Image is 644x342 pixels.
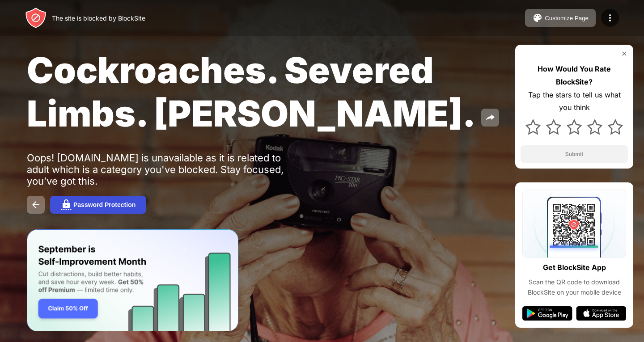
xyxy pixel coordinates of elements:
div: Scan the QR code to download BlockSite on your mobile device [522,277,626,297]
img: back.svg [30,199,41,210]
img: pallet.svg [532,13,543,23]
img: star.svg [608,119,623,135]
div: Tap the stars to tell us what you think [521,89,628,114]
div: Get BlockSite App [543,261,606,274]
button: Submit [521,145,628,163]
img: google-play.svg [522,306,572,321]
div: The site is blocked by BlockSite [52,14,145,22]
div: Password Protection [73,201,136,208]
button: Customize Page [525,9,596,27]
img: menu-icon.svg [605,13,615,23]
div: Oops! [DOMAIN_NAME] is unavailable as it is related to adult which is a category you've blocked. ... [27,152,303,187]
img: star.svg [546,119,561,135]
img: star.svg [567,119,582,135]
iframe: Banner [27,229,238,332]
img: header-logo.svg [25,7,47,29]
img: star.svg [587,119,602,135]
img: password.svg [61,199,72,210]
img: share.svg [485,112,496,123]
span: Cockroaches. Severed Limbs. [PERSON_NAME]. [27,48,476,135]
img: rate-us-close.svg [621,50,628,57]
div: Customize Page [545,15,589,21]
button: Password Protection [50,196,146,214]
img: app-store.svg [576,306,626,321]
img: star.svg [525,119,541,135]
div: How Would You Rate BlockSite? [521,63,628,89]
